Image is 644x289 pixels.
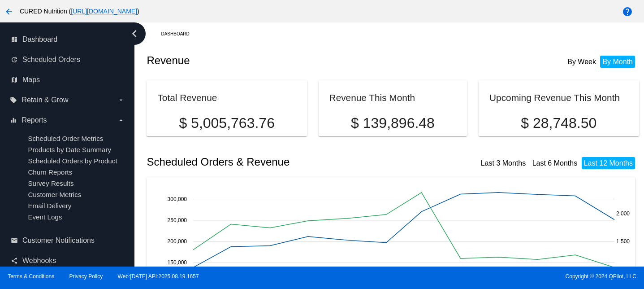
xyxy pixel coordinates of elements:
[584,159,633,167] a: Last 12 Months
[11,257,18,264] i: share
[22,96,68,104] span: Retain & Grow
[168,217,187,223] text: 250,000
[28,157,117,165] a: Scheduled Orders by Product
[28,146,111,153] a: Products by Date Summary
[20,8,139,15] span: CURED Nutrition ( )
[11,76,18,83] i: map
[161,27,197,41] a: Dashboard
[10,96,17,104] i: local_offer
[622,6,633,17] mat-icon: help
[168,238,187,245] text: 200,000
[22,116,47,124] span: Reports
[22,56,80,64] span: Scheduled Orders
[28,202,71,210] a: Email Delivery
[118,273,199,280] a: Web:[DATE] API:2025.08.19.1657
[28,191,81,198] a: Customer Metrics
[22,257,56,265] span: Webhooks
[168,259,187,266] text: 150,000
[8,273,54,280] a: Terms & Conditions
[489,92,620,103] h2: Upcoming Revenue This Month
[11,237,18,244] i: email
[11,73,125,87] a: map Maps
[11,53,125,67] a: update Scheduled Orders
[11,32,125,47] a: dashboard Dashboard
[489,115,628,131] p: $ 28,748.50
[69,273,103,280] a: Privacy Policy
[11,56,18,63] i: update
[10,117,17,124] i: equalizer
[28,213,62,221] a: Event Logs
[22,35,57,44] span: Dashboard
[600,56,635,68] li: By Month
[28,168,72,176] a: Churn Reports
[4,6,14,17] mat-icon: arrow_back
[117,117,125,124] i: arrow_drop_down
[28,135,103,142] a: Scheduled Order Metrics
[127,26,142,41] i: chevron_left
[11,233,125,248] a: email Customer Notifications
[329,92,415,103] h2: Revenue This Month
[22,76,40,84] span: Maps
[147,54,393,67] h2: Revenue
[532,159,578,167] a: Last 6 Months
[330,273,636,280] span: Copyright © 2024 QPilot, LLC
[481,159,526,167] a: Last 3 Months
[616,238,630,244] text: 1,500
[28,180,73,187] a: Survey Results
[71,8,137,15] a: [URL][DOMAIN_NAME]
[22,236,95,245] span: Customer Notifications
[157,92,217,103] h2: Total Revenue
[147,156,393,168] h2: Scheduled Orders & Revenue
[565,56,598,68] li: By Week
[329,115,457,131] p: $ 139,896.48
[11,254,125,268] a: share Webhooks
[157,115,296,131] p: $ 5,005,763.76
[168,196,187,202] text: 300,000
[616,210,630,216] text: 2,000
[11,36,18,43] i: dashboard
[117,96,125,104] i: arrow_drop_down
